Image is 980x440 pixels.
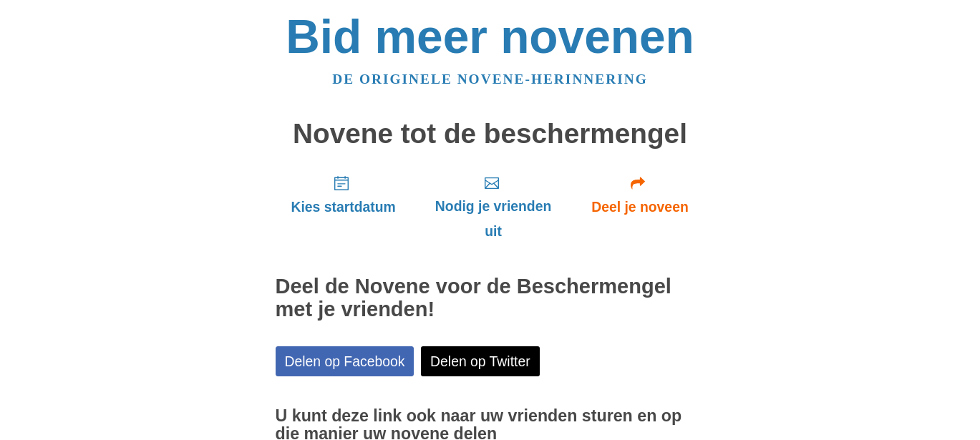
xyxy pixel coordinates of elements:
font: Deel de Novene voor de Beschermengel met je vrienden! [276,275,671,321]
font: Kies startdatum [291,199,395,215]
font: Delen op Twitter [430,353,530,369]
a: Nodig je vrienden uit [412,163,576,250]
a: Delen op Twitter [421,346,540,376]
font: Novene tot de beschermengel [293,118,687,149]
a: Bid meer novenen [286,10,694,63]
a: Delen op Facebook [276,346,414,376]
a: Kies startdatum [276,163,412,250]
a: De originele novene-herinnering [332,72,648,87]
a: Deel je noveen [575,163,704,250]
font: Deel je noveen [591,199,689,215]
font: Nodig je vrienden uit [435,199,551,239]
font: Delen op Facebook [285,353,405,369]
